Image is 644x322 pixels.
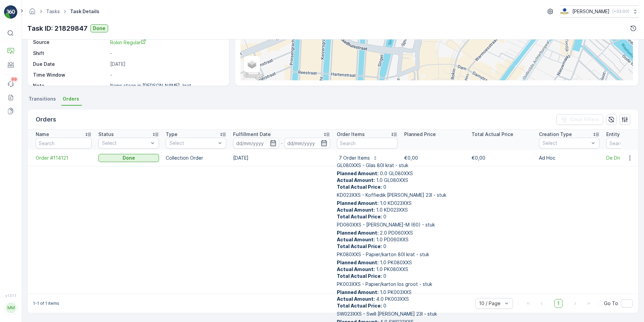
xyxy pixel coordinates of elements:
p: Planned Price [404,131,436,138]
img: basis-logo_rgb2x.png [560,8,570,15]
p: - [110,72,222,78]
span: Rokin Regular [110,39,146,45]
span: €0,00 [404,155,418,161]
span: Go To [604,300,618,307]
p: Clear Filters [570,116,599,123]
span: PK003XXS - Papier/karton los groot - stuk [337,281,432,287]
p: 99 [11,77,17,82]
button: [PERSON_NAME](+02:00) [560,5,639,18]
button: 7 Order Items [337,153,380,163]
span: GL080XXS - Glas 80l krat - stuk [337,162,408,168]
span: PK080XXS - Papier/karton 80l krat - stuk [337,251,429,257]
span: 1.0 KD023XXS [337,200,446,207]
input: Search [337,138,397,149]
span: 1.0 PK003XXS [337,289,446,296]
span: Task Details [69,8,101,15]
p: Items staan in [PERSON_NAME]. krat... [110,83,195,88]
span: 0 [337,302,446,309]
a: Layers [245,57,259,72]
img: Google [242,72,264,80]
span: 1.0 PD060XXS [337,236,446,243]
p: Total Actual Price [472,131,513,138]
span: 1.0 PK080XXS [337,259,446,266]
p: Type [166,131,178,138]
p: [PERSON_NAME] [572,8,610,15]
a: Order #114121 [36,155,92,161]
p: Done [123,155,135,161]
span: Transitions [29,96,56,102]
b: Total Actual Price : [337,273,382,279]
button: MM [4,299,18,317]
span: Orders [63,96,79,102]
b: Planned Amount : [337,289,379,295]
span: 0 [337,243,446,250]
p: 1-1 of 1 items [33,301,59,306]
span: 0 [337,184,446,190]
p: Select [543,140,589,146]
b: Total Actual Price : [337,214,382,219]
b: Actual Amount : [337,296,375,302]
p: Shift [33,50,107,57]
b: Planned Amount : [337,230,379,236]
p: Select [169,140,216,146]
a: Homepage [29,10,36,16]
p: Name [36,131,49,138]
p: - [110,50,222,57]
span: SW023XXS - Swill [PERSON_NAME] 23l - stuk [337,311,437,317]
input: dd/mm/yyyy [284,138,330,149]
a: 99 [4,77,18,91]
span: 1.0 GL080XXS [337,177,446,184]
span: KD023XXS - Koffiedik [PERSON_NAME] 23l - stuk [337,192,446,198]
b: Actual Amount : [337,266,375,272]
span: PD060XXS - [PERSON_NAME]-M (60) - stuk [337,222,435,227]
b: Actual Amount : [337,207,375,213]
p: Collection Order [166,155,226,161]
b: Total Actual Price : [337,243,382,249]
p: Source [33,39,107,46]
span: 0.0 GL080XXS [337,170,446,177]
td: [DATE] [230,150,333,166]
p: Due Date [33,61,107,68]
button: Done [98,154,159,162]
p: Status [98,131,114,138]
span: 4.0 PK003XXS [337,296,446,302]
b: Planned Amount : [337,260,379,265]
input: dd/mm/yyyy [233,138,279,149]
p: - [281,139,283,147]
b: Total Actual Price : [337,184,382,190]
p: Orders [36,115,56,124]
b: Actual Amount : [337,237,375,242]
p: Entity [606,131,620,138]
p: Note [33,82,107,89]
a: Tasks [46,8,60,14]
a: Rokin Regular [110,39,222,46]
input: Search [36,138,92,149]
p: Done [93,25,105,32]
p: Time Window [33,72,107,78]
p: ( +02:00 ) [612,9,629,14]
p: [DATE] [110,61,222,68]
span: 1.0 PK080XXS [337,266,446,273]
b: Actual Amount : [337,177,375,183]
b: Planned Amount : [337,170,379,176]
p: Creation Type [539,131,572,138]
p: Select [102,140,149,146]
b: Planned Amount : [337,200,379,206]
a: Open this area in Google Maps (opens a new window) [242,72,264,80]
span: 0 [337,273,446,279]
p: 7 Order Items [339,155,370,161]
button: Clear Filters [556,114,603,125]
span: 0 [337,213,446,220]
p: Task ID: 21829847 [27,23,88,33]
p: Order Items [337,131,365,138]
span: 2.0 PD060XXS [337,230,446,236]
p: Ad Hoc [539,155,600,161]
span: v 1.51.1 [4,294,18,298]
span: €0,00 [472,155,485,161]
div: MM [6,302,17,313]
span: 1.0 KD023XXS [337,207,446,213]
button: Done [90,24,108,32]
span: 1 [554,299,562,308]
b: Total Actual Price : [337,303,382,308]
